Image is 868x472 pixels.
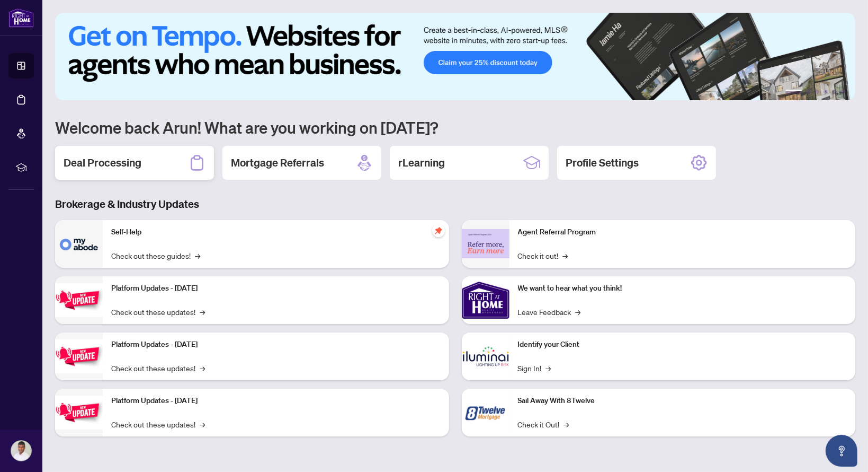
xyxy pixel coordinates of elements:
h1: Welcome back Arun! What are you working on [DATE]? [55,117,855,137]
span: → [564,418,569,430]
h3: Brokerage & Industry Updates [55,197,855,212]
a: Check out these guides!→ [111,250,200,261]
img: Platform Updates - July 8, 2025 [55,339,103,373]
button: 6 [840,90,845,94]
a: Check it Out!→ [518,418,569,430]
span: → [200,362,205,374]
a: Check out these updates!→ [111,418,205,430]
button: Open asap [826,435,857,467]
a: Check out these updates!→ [111,306,205,318]
p: Sail Away With 8Twelve [518,395,847,407]
a: Check out these updates!→ [111,362,205,374]
img: logo [8,8,34,28]
span: → [546,362,551,374]
button: 3 [815,90,819,94]
img: Platform Updates - June 23, 2025 [55,396,103,429]
p: Platform Updates - [DATE] [111,395,441,407]
p: Agent Referral Program [518,226,847,238]
button: 2 [807,90,811,94]
img: Agent Referral Program [462,229,509,258]
img: Profile Icon [11,441,31,461]
p: Platform Updates - [DATE] [111,339,441,351]
span: pushpin [432,224,445,237]
button: 4 [824,90,828,94]
img: Slide 0 [55,13,855,100]
h2: Mortgage Referrals [231,155,324,170]
a: Check it out!→ [518,250,568,261]
button: 1 [785,90,802,94]
h2: Profile Settings [566,155,639,170]
h2: Deal Processing [64,155,141,170]
span: → [195,250,200,261]
img: Sail Away With 8Twelve [462,389,509,436]
p: Self-Help [111,226,441,238]
p: Identify your Client [518,339,847,351]
img: Self-Help [55,220,103,268]
h2: rLearning [398,155,445,170]
p: Platform Updates - [DATE] [111,283,441,294]
button: 5 [832,90,836,94]
img: Identify your Client [462,333,509,380]
span: → [200,306,205,318]
a: Leave Feedback→ [518,306,581,318]
span: → [576,306,581,318]
span: → [563,250,568,261]
img: Platform Updates - July 21, 2025 [55,283,103,317]
img: We want to hear what you think! [462,276,509,324]
a: Sign In!→ [518,362,551,374]
p: We want to hear what you think! [518,283,847,294]
span: → [200,418,205,430]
